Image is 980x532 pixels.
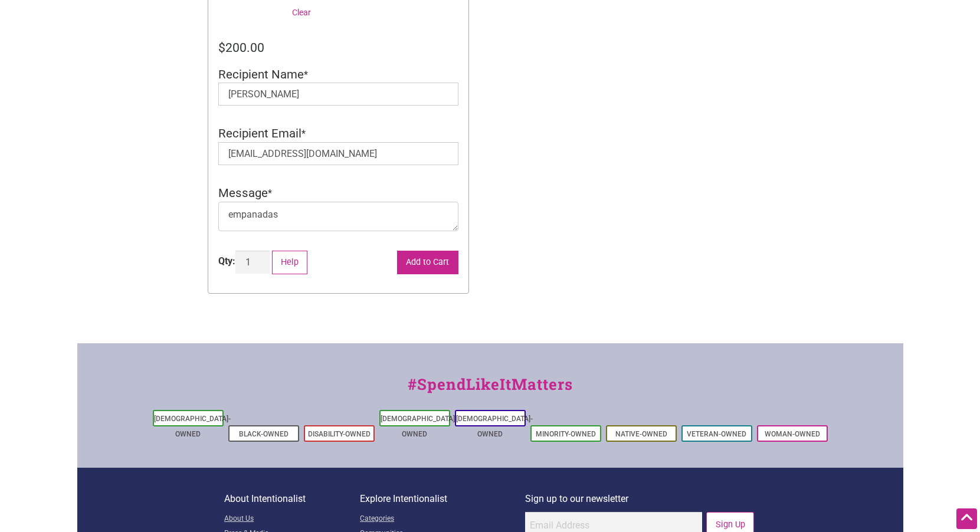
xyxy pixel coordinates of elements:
[239,430,289,438] a: Black-Owned
[456,415,533,438] a: [DEMOGRAPHIC_DATA]-Owned
[292,8,311,17] a: Clear options
[218,186,268,200] span: Message
[381,415,457,438] a: [DEMOGRAPHIC_DATA]-Owned
[218,202,458,231] textarea: Message
[397,251,458,275] button: Add to Cart
[687,430,746,438] a: Veteran-Owned
[218,142,458,165] input: Recipient Email
[525,491,756,507] p: Sign up to our newsletter
[218,83,458,106] input: Recipient Name
[615,430,667,438] a: Native-Owned
[218,40,264,55] bdi: 200.00
[224,512,360,527] a: About Us
[536,430,596,438] a: Minority-Owned
[956,508,977,529] div: Scroll Back to Top
[360,491,525,507] p: Explore Intentionalist
[308,430,371,438] a: Disability-Owned
[235,251,270,274] input: Product quantity
[765,430,820,438] a: Woman-Owned
[154,415,231,438] a: [DEMOGRAPHIC_DATA]-Owned
[218,40,225,55] span: $
[224,491,360,507] p: About Intentionalist
[360,512,525,527] a: Categories
[218,126,301,140] span: Recipient Email
[218,67,304,81] span: Recipient Name
[272,251,308,275] button: Help
[77,373,903,408] div: #SpendLikeItMatters
[218,254,235,268] div: Qty:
